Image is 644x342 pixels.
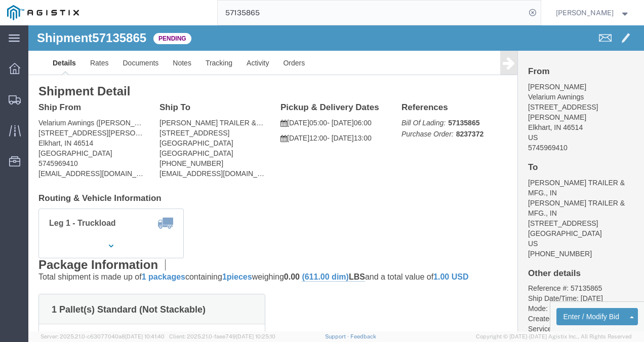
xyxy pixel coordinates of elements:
[218,1,526,25] input: Search for shipment number, reference number
[476,332,632,341] span: Copyright © [DATE]-[DATE] Agistix Inc., All Rights Reserved
[236,333,275,339] span: [DATE] 10:25:10
[41,333,165,339] span: Server: 2025.21.0-c63077040a8
[7,5,79,20] img: logo
[555,7,630,19] button: [PERSON_NAME]
[28,25,644,331] iframe: FS Legacy Container
[325,333,350,339] a: Support
[350,333,376,339] a: Feedback
[169,333,275,339] span: Client: 2025.21.0-faee749
[125,333,165,339] span: [DATE] 10:41:40
[556,7,614,18] span: Nathan Seeley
